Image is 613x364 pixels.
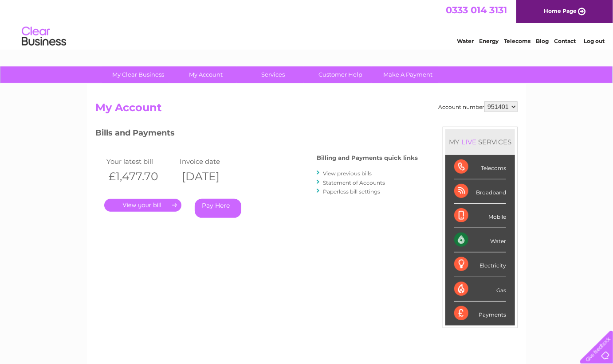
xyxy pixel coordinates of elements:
h2: My Account [95,101,518,118]
a: Blog [536,38,549,44]
div: Account number [438,101,518,112]
div: Telecoms [454,155,506,179]
div: Water [454,228,506,252]
a: Water [457,38,474,44]
h3: Bills and Payments [95,127,418,142]
div: MY SERVICES [445,129,515,155]
div: Payments [454,302,506,325]
div: Mobile [454,204,506,228]
a: My Clear Business [102,66,175,83]
a: My Account [169,66,243,83]
img: logo.png [21,23,67,50]
div: Broadband [454,179,506,204]
a: 0333 014 3131 [446,4,507,15]
div: Gas [454,277,506,302]
th: £1,477.70 [104,167,177,186]
td: Your latest bill [104,155,177,167]
a: Statement of Accounts [323,179,385,186]
div: Electricity [454,252,506,277]
a: Paperless bill settings [323,188,380,195]
a: Services [237,66,310,83]
td: Invoice date [177,155,251,167]
a: Contact [554,38,576,44]
a: Energy [479,38,499,44]
th: [DATE] [177,167,251,186]
a: Telecoms [504,38,530,44]
a: Make A Payment [372,66,445,83]
div: Clear Business is a trading name of Verastar Limited (registered in [GEOGRAPHIC_DATA] No. 3667643... [98,5,517,43]
div: LIVE [460,138,478,146]
h4: Billing and Payments quick links [317,155,418,161]
a: Log out [584,38,605,44]
a: Customer Help [304,66,377,83]
a: View previous bills [323,170,372,177]
a: Pay Here [195,199,241,218]
a: . [104,199,181,212]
